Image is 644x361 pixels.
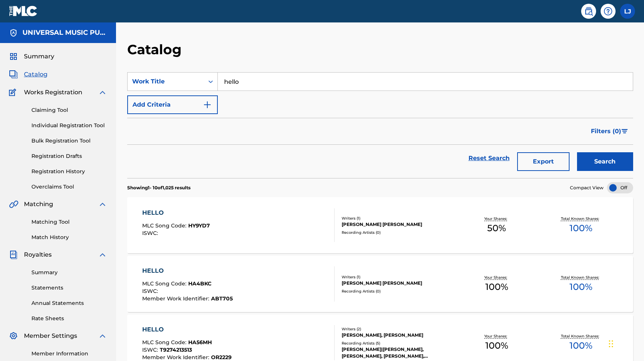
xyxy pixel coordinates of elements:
[465,150,513,166] a: Reset Search
[485,280,508,294] span: 100 %
[24,88,82,97] span: Works Registration
[342,221,455,228] div: [PERSON_NAME] [PERSON_NAME]
[31,233,107,241] a: Match History
[203,100,212,109] img: 9d2ae6d4665cec9f34b9.svg
[485,339,508,352] span: 100 %
[9,70,48,79] a: CatalogCatalog
[127,72,633,178] form: Search Form
[98,250,107,259] img: expand
[9,70,18,79] img: Catalog
[342,274,455,280] div: Writers ( 1 )
[623,241,644,301] iframe: Resource Center
[570,184,604,191] span: Compact View
[9,331,18,340] img: Member Settings
[22,28,107,37] h5: UNIVERSAL MUSIC PUB GROUP
[561,333,601,339] p: Total Known Shares:
[31,106,107,114] a: Claiming Tool
[9,250,18,259] img: Royalties
[127,41,185,58] h2: Catalog
[31,284,107,292] a: Statements
[9,52,54,61] a: SummarySummary
[570,280,592,294] span: 100 %
[142,339,188,346] span: MLC Song Code :
[142,288,160,294] span: ISWC :
[142,295,211,302] span: Member Work Identifier :
[31,315,107,322] a: Rate Sheets
[160,346,192,353] span: T9274213513
[31,122,107,129] a: Individual Registration Tool
[142,230,160,236] span: ISWC :
[31,299,107,307] a: Annual Statements
[9,6,38,16] img: MLC Logo
[9,28,18,37] img: Accounts
[127,197,633,253] a: HELLOMLC Song Code:HY9YD7ISWC:Writers (1)[PERSON_NAME] [PERSON_NAME]Recording Artists (0)Your Sha...
[342,280,455,287] div: [PERSON_NAME] [PERSON_NAME]
[211,354,232,361] span: OR2229
[127,184,190,191] p: Showing 1 - 10 of 1,025 results
[517,152,570,171] button: Export
[24,331,77,340] span: Member Settings
[342,332,455,339] div: [PERSON_NAME], [PERSON_NAME]
[9,200,18,209] img: Matching
[98,88,107,97] img: expand
[570,339,592,352] span: 100 %
[31,152,107,160] a: Registration Drafts
[607,325,644,361] iframe: Chat Widget
[31,269,107,276] a: Summary
[586,122,633,141] button: Filters (0)
[609,333,613,355] div: Drag
[9,88,19,97] img: Works Registration
[24,52,54,61] span: Summary
[9,52,18,61] img: Summary
[601,4,616,19] div: Help
[484,275,509,280] p: Your Shares:
[188,222,210,229] span: HY9YD7
[561,275,601,280] p: Total Known Shares:
[24,70,48,79] span: Catalog
[342,326,455,332] div: Writers ( 2 )
[342,230,455,235] div: Recording Artists ( 0 )
[31,350,107,358] a: Member Information
[142,325,232,334] div: HELLO
[142,222,188,229] span: MLC Song Code :
[487,221,506,235] span: 50 %
[98,200,107,209] img: expand
[31,218,107,226] a: Matching Tool
[577,152,633,171] button: Search
[24,200,53,209] span: Matching
[31,137,107,145] a: Bulk Registration Tool
[98,331,107,340] img: expand
[581,4,596,19] a: Public Search
[142,280,188,287] span: MLC Song Code :
[622,129,628,134] img: filter
[188,339,212,346] span: HA56MH
[188,280,211,287] span: HA4BKC
[211,295,233,302] span: ABT705
[484,216,509,221] p: Your Shares:
[342,215,455,221] div: Writers ( 1 )
[570,221,592,235] span: 100 %
[484,333,509,339] p: Your Shares:
[584,7,593,16] img: search
[561,216,601,221] p: Total Known Shares:
[342,340,455,346] div: Recording Artists ( 5 )
[142,354,211,361] span: Member Work Identifier :
[342,288,455,294] div: Recording Artists ( 0 )
[342,346,455,360] div: [PERSON_NAME]|[PERSON_NAME], [PERSON_NAME], [PERSON_NAME], [PERSON_NAME], [PERSON_NAME], [PERSON_...
[127,256,633,312] a: HELLOMLC Song Code:HA4BKCISWC:Member Work Identifier:ABT705Writers (1)[PERSON_NAME] [PERSON_NAME]...
[591,127,621,136] span: Filters ( 0 )
[620,4,635,19] div: User Menu
[142,346,160,353] span: ISWC :
[31,168,107,175] a: Registration History
[142,266,233,275] div: HELLO
[127,95,218,114] button: Add Criteria
[142,208,210,217] div: HELLO
[31,183,107,191] a: Overclaims Tool
[604,7,613,16] img: help
[132,77,199,86] div: Work Title
[24,250,52,259] span: Royalties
